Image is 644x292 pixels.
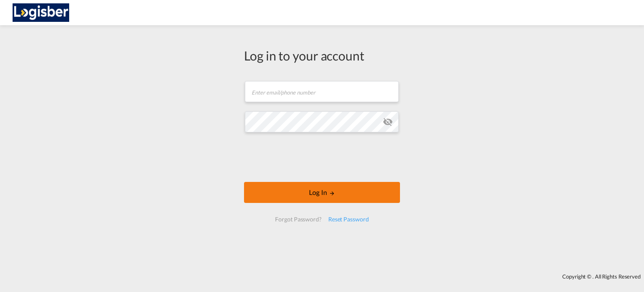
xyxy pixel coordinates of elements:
div: Log in to your account [244,47,400,64]
md-icon: icon-eye-off [383,117,393,127]
button: LOGIN [244,182,400,203]
iframe: reCAPTCHA [258,141,386,174]
input: Enter email/phone number [245,81,399,102]
div: Reset Password [325,212,372,227]
img: d7a75e507efd11eebffa5922d020a472.png [13,3,69,22]
div: Forgot Password? [272,212,325,227]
